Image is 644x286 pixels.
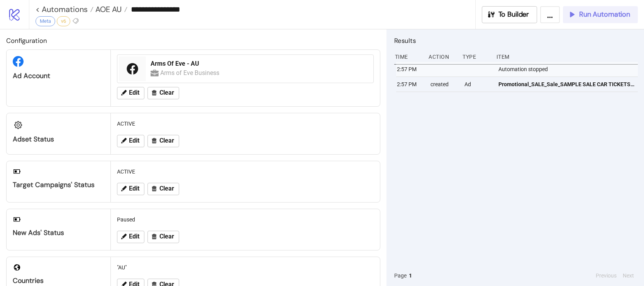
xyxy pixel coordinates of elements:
span: Clear [159,185,174,192]
div: Action [428,49,456,64]
div: Item [496,49,638,64]
span: Clear [159,89,174,96]
button: Clear [147,231,179,243]
button: Edit [117,135,144,147]
span: Clear [159,233,174,240]
div: "AU" [114,260,377,275]
span: Run Automation [579,10,630,19]
div: v6 [57,16,70,26]
a: < Automations [36,5,93,13]
div: Ad [464,77,492,92]
div: Type [462,49,490,64]
button: Clear [147,183,179,195]
div: ACTIVE [114,164,377,179]
span: Edit [129,137,139,144]
button: Edit [117,183,144,195]
span: Edit [129,185,139,192]
div: Arms Of Eve - AU [151,60,369,68]
div: Arms of Eve Business [160,68,220,78]
div: Target Campaigns' Status [13,180,104,189]
div: Ad Account [13,71,104,80]
button: ... [540,6,560,23]
div: New Ads' Status [13,228,104,237]
span: Edit [129,233,139,240]
button: Clear [147,87,179,99]
div: Automation stopped [498,62,640,77]
span: To Builder [498,10,529,19]
button: Previous [593,271,619,280]
div: Adset Status [13,135,104,144]
h2: Configuration [6,36,380,46]
button: Run Automation [563,6,638,23]
a: Promotional_SALE_Sale_SAMPLE SALE CAR TICKETS_LoFi_Video_20250826_AU [498,77,634,92]
div: Meta [36,16,55,26]
span: AOE AU [93,4,122,14]
span: Promotional_SALE_Sale_SAMPLE SALE CAR TICKETS_LoFi_Video_20250826_AU [498,80,634,89]
div: Time [394,49,423,64]
div: Paused [114,212,377,227]
button: Edit [117,231,144,243]
span: Page [394,271,407,280]
button: Edit [117,87,144,99]
span: Edit [129,89,139,96]
button: Clear [147,135,179,147]
div: ACTIVE [114,116,377,131]
span: Clear [159,137,174,144]
button: To Builder [482,6,537,23]
h2: Results [394,36,638,46]
div: 2:57 PM [396,62,425,77]
div: created [430,77,458,92]
button: Next [620,271,636,280]
button: 1 [407,271,414,280]
div: Countries [13,276,104,285]
a: AOE AU [93,5,127,13]
div: 2:57 PM [396,77,425,92]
